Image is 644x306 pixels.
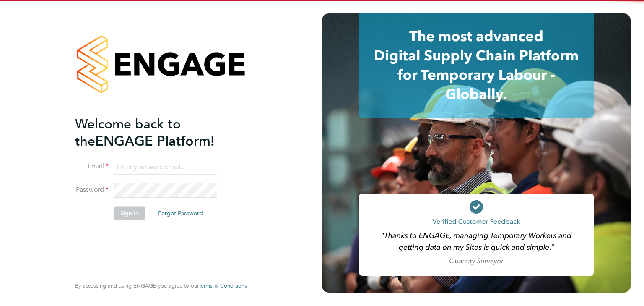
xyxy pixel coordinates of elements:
label: Email [75,162,109,171]
input: Enter your work email... [114,160,217,175]
button: Forgot Password [151,207,210,220]
h2: ENGAGE Platform! [75,115,239,149]
span: By accessing and using ENGAGE you agree to our [75,282,247,289]
span: Welcome back to the [75,115,181,149]
label: Password [75,186,109,194]
a: Terms & Conditions [199,282,247,289]
button: Sign In [114,207,145,220]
